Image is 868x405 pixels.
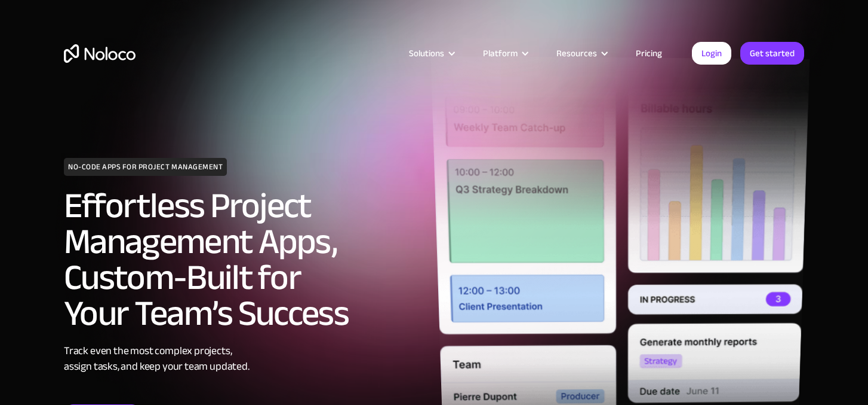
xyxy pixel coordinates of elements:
h2: Effortless Project Management Apps, Custom-Built for Your Team’s Success [64,188,428,331]
div: Solutions [394,45,468,61]
div: Solutions [409,45,444,61]
div: Track even the most complex projects, assign tasks, and keep your team updated. [64,343,428,374]
a: home [64,44,136,63]
div: Platform [468,45,541,61]
div: Resources [556,45,597,61]
a: Pricing [621,45,677,61]
a: Get started [740,42,804,65]
h1: NO-CODE APPS FOR PROJECT MANAGEMENT [64,158,227,176]
div: Platform [483,45,518,61]
div: Resources [541,45,621,61]
a: Login [692,42,731,65]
